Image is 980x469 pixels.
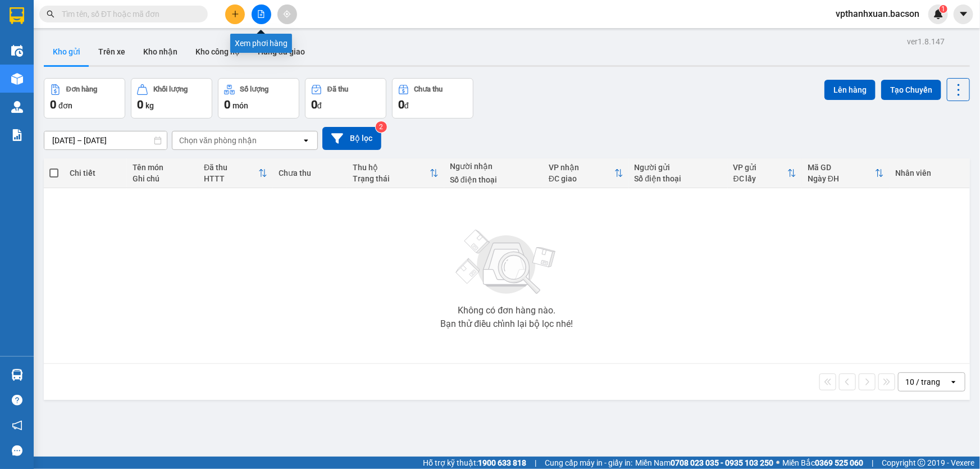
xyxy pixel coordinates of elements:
div: ver 1.8.147 [907,35,945,48]
sup: 1 [940,5,947,13]
div: Người gửi [635,163,722,172]
div: ĐC giao [549,174,614,183]
div: Nhân viên [895,169,964,177]
div: Đơn hàng [66,85,97,93]
th: Toggle SortBy [543,158,629,188]
span: aim [283,10,291,18]
span: message [12,445,22,456]
span: caret-down [959,9,969,19]
span: đ [404,101,409,110]
input: Select a date range. [44,131,167,149]
button: Chưa thu0đ [392,78,473,119]
th: Toggle SortBy [728,158,802,188]
div: Thu hộ [353,163,430,172]
span: 0 [50,98,56,111]
img: warehouse-icon [11,73,23,85]
div: VP gửi [733,163,787,172]
img: icon-new-feature [933,9,943,19]
div: Số lượng [240,85,269,93]
div: ĐC lấy [733,174,787,183]
span: ⚪️ [776,461,780,465]
span: question-circle [12,395,22,406]
img: warehouse-icon [11,101,23,113]
strong: 0369 525 060 [815,458,863,467]
button: Kho nhận [134,38,186,65]
button: Tạo Chuyến [881,80,941,100]
button: Lên hàng [824,80,876,100]
span: | [872,457,873,469]
svg: open [302,136,311,145]
button: Kho công nợ [186,38,249,65]
span: file-add [257,10,265,18]
span: vpthanhxuan.bacson [827,7,928,21]
svg: open [949,377,958,386]
span: Miền Bắc [782,457,863,469]
div: HTTT [204,174,258,183]
div: Chưa thu [279,169,341,177]
div: Người nhận [450,162,537,171]
img: warehouse-icon [11,45,23,57]
span: search [47,10,54,18]
img: solution-icon [11,129,23,141]
div: Số điện thoại [635,174,722,183]
span: notification [12,420,22,431]
div: Đã thu [327,85,348,93]
strong: 0708 023 035 - 0935 103 250 [671,458,773,467]
div: Chưa thu [414,85,443,93]
div: Chi tiết [70,169,121,177]
span: đơn [58,101,72,110]
img: svg+xml;base64,PHN2ZyBjbGFzcz0ibGlzdC1wbHVnX19zdmciIHhtbG5zPSJodHRwOi8vd3d3LnczLm9yZy8yMDAwL3N2Zy... [450,223,563,302]
span: copyright [918,459,926,467]
div: Ngày ĐH [808,174,875,183]
span: món [233,101,248,110]
div: Không có đơn hàng nào. [458,306,555,315]
div: Tên món [133,163,193,172]
button: Trên xe [89,38,134,65]
th: Toggle SortBy [347,158,444,188]
span: plus [231,10,239,18]
button: Kho gửi [44,38,89,65]
button: Đơn hàng0đơn [44,78,125,119]
div: Khối lượng [153,85,188,93]
button: caret-down [954,4,973,24]
sup: 2 [376,121,387,133]
span: đ [317,101,322,110]
div: Ghi chú [133,174,193,183]
div: Bạn thử điều chỉnh lại bộ lọc nhé! [440,320,573,329]
button: Bộ lọc [322,127,381,150]
span: 0 [137,98,143,111]
span: Cung cấp máy in - giấy in: [545,457,632,469]
button: Hàng đã giao [249,38,314,65]
button: file-add [252,4,271,24]
button: Số lượng0món [218,78,299,119]
div: 10 / trang [905,376,940,388]
th: Toggle SortBy [198,158,273,188]
div: Đã thu [204,163,258,172]
div: Số điện thoại [450,175,537,184]
img: warehouse-icon [11,369,23,381]
strong: 1900 633 818 [478,458,526,467]
span: 0 [398,98,404,111]
input: Tìm tên, số ĐT hoặc mã đơn [62,8,194,20]
button: plus [225,4,245,24]
div: Trạng thái [353,174,430,183]
button: Đã thu0đ [305,78,386,119]
span: 1 [941,5,945,13]
div: VP nhận [549,163,614,172]
span: | [535,457,536,469]
th: Toggle SortBy [802,158,890,188]
button: aim [277,4,297,24]
span: Hỗ trợ kỹ thuật: [423,457,526,469]
button: Khối lượng0kg [131,78,212,119]
div: Chọn văn phòng nhận [179,135,257,146]
div: Mã GD [808,163,875,172]
span: 0 [224,98,230,111]
span: 0 [311,98,317,111]
span: kg [145,101,154,110]
img: logo-vxr [10,7,24,24]
span: Miền Nam [635,457,773,469]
